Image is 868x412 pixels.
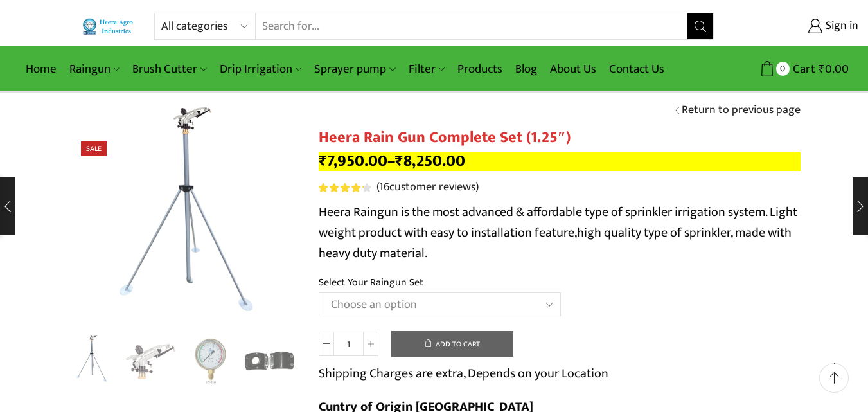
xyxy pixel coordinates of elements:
a: Return to previous page [682,102,801,119]
li: 4 / 5 [243,334,296,386]
img: Heera Rain Gun Complete Set [68,96,299,328]
a: Raingun [63,54,126,84]
a: Heera Rain Gun 1.25″ [124,334,177,388]
a: About Us [544,54,603,84]
h1: Heera Rain Gun Complete Set (1.25″) [319,129,801,147]
span: ₹ [395,148,403,174]
a: (16customer reviews) [376,179,479,196]
div: 1 / 5 [68,96,299,328]
a: Home [19,54,63,84]
p: Shipping Charges are extra, Depends on your Location [319,363,608,384]
bdi: 0.00 [819,59,849,79]
input: Product quantity [334,332,363,356]
span: 16 [379,177,389,197]
a: Sign in [733,15,858,38]
span: 16 [319,183,373,192]
bdi: 8,250.00 [395,148,465,174]
span: 0 [776,62,790,75]
img: Heera Rain Gun 1.25" [124,334,177,388]
a: Blog [509,54,544,84]
a: 0 Cart ₹0.00 [727,57,849,81]
img: Raingun Pressure Meter [184,334,237,388]
input: Search for... [256,13,687,39]
img: Heera Rain Gun Complete Set [65,332,118,386]
a: Brush Cutter [126,54,213,84]
img: Raingun Service Saddle [243,334,296,388]
span: ₹ [819,59,825,79]
span: ₹ [319,148,327,174]
a: Sprayer pump [308,54,402,84]
div: Rated 4.38 out of 5 [319,183,371,192]
bdi: 7,950.00 [319,148,387,174]
button: Add to cart [391,331,513,357]
p: – [319,152,801,171]
li: 2 / 5 [124,334,177,386]
span: Rated out of 5 based on customer ratings [319,183,364,192]
p: Heera Raingun is the most advanced & affordable type of sprinkler irrigation system. Light weight... [319,202,801,264]
a: Filter [402,54,451,84]
li: 3 / 5 [184,334,237,386]
span: Sign in [822,18,858,35]
span: Sale [81,141,107,156]
a: Contact Us [603,54,671,84]
a: Products [451,54,509,84]
li: 1 / 5 [65,334,118,386]
span: Cart [790,60,815,78]
button: Search button [687,13,713,39]
label: Select Your Raingun Set [319,275,423,290]
a: Drip Irrigation [213,54,308,84]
